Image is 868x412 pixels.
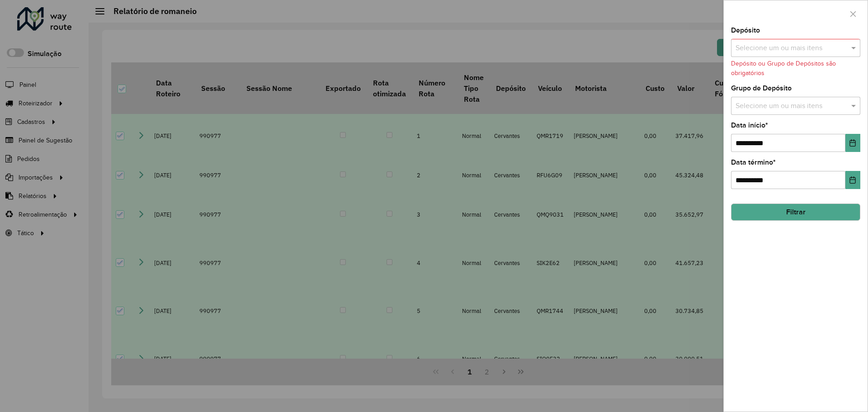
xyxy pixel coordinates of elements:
formly-validation-message: Depósito ou Grupo de Depósitos são obrigatórios [731,60,836,76]
button: Filtrar [731,204,860,221]
button: Choose Date [845,171,860,189]
label: Grupo de Depósito [731,83,792,94]
button: Choose Date [845,134,860,152]
label: Data início [731,120,768,131]
label: Depósito [731,25,760,36]
label: Data término [731,157,776,168]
